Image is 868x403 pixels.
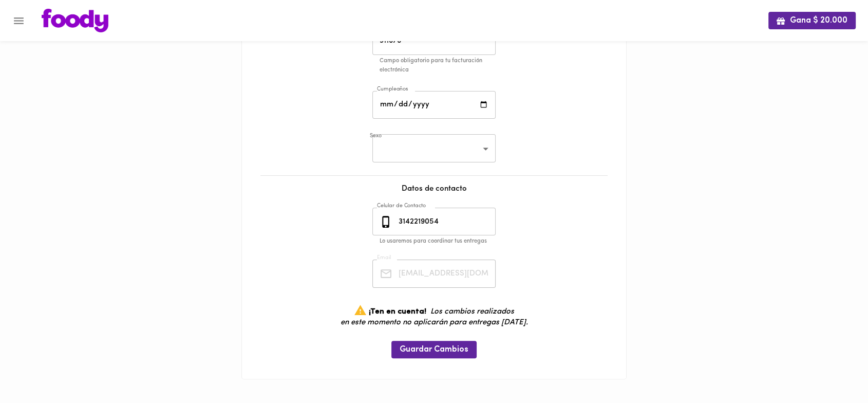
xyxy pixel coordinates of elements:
p: Campo obligatorio para tu facturación electrónica [380,57,503,76]
div: ​ [372,134,496,162]
i: Los cambios realizados en este momento no aplicarán para entregas [DATE]. [341,308,528,326]
input: Tu Email [397,260,496,288]
div: Datos de contacto [252,184,616,205]
span: Gana $ 20.000 [777,16,847,26]
b: ¡Ten en cuenta! [369,308,426,316]
label: Sexo [370,133,382,140]
iframe: Messagebird Livechat Widget [808,343,858,393]
span: Guardar Cambios [400,345,468,355]
button: Gana $ 20.000 [768,12,856,29]
button: Menu [6,8,31,33]
input: 3010000000 [397,208,496,236]
button: Guardar Cambios [391,341,477,358]
p: Lo usaremos para coordinar tus entregas [380,237,503,246]
img: logo.png [42,9,108,32]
